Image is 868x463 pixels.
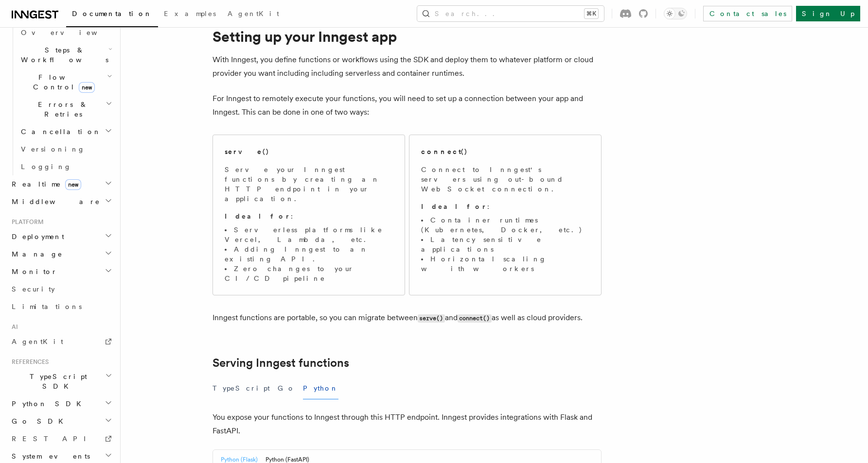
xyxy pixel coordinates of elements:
[421,165,589,194] p: Connect to Inngest's servers using out-bound WebSocket connection.
[213,135,405,295] a: serve()Serve your Inngest functions by creating an HTTP endpoint in your application.Ideal for:Se...
[8,395,114,412] button: Python SDK
[225,147,269,156] h2: serve()
[8,24,114,175] div: Inngest Functions
[418,314,445,323] code: serve()
[8,430,114,447] a: REST API
[66,3,158,27] a: Documentation
[12,435,94,443] span: REST API
[158,3,222,26] a: Examples
[8,451,90,461] span: System events
[72,10,152,17] span: Documentation
[8,175,114,193] button: Realtimenew
[8,193,114,210] button: Middleware
[585,9,598,18] kbd: ⌘K
[17,127,101,137] span: Cancellation
[17,158,114,175] a: Logging
[213,53,602,80] p: With Inngest, you define functions or workflows using the SDK and deploy them to whatever platfor...
[421,202,589,211] p: :
[421,147,468,156] h2: connect()
[225,211,393,221] p: :
[17,41,114,69] button: Steps & Workflows
[225,264,393,283] li: Zero changes to your CI/CD pipeline
[8,179,81,189] span: Realtime
[225,165,393,204] p: Serve your Inngest functions by creating an HTTP endpoint in your application.
[21,163,71,171] span: Logging
[664,8,687,19] button: Toggle dark mode
[213,377,270,399] button: TypeScript
[79,82,95,93] span: new
[12,338,63,345] span: AgentKit
[213,311,602,325] p: Inngest functions are portable, so you can migrate between and as well as cloud providers.
[8,323,18,331] span: AI
[17,96,114,123] button: Errors & Retries
[421,235,589,254] li: Latency sensitive applications
[421,254,589,274] li: Horizontal scaling with workers
[8,232,64,241] span: Deployment
[8,267,57,276] span: Monitor
[225,225,393,244] li: Serverless platforms like Vercel, Lambda, etc.
[8,416,69,426] span: Go SDK
[8,197,100,206] span: Middleware
[21,145,85,153] span: Versioning
[17,100,106,119] span: Errors & Retries
[8,218,44,226] span: Platform
[8,412,114,430] button: Go SDK
[8,358,49,366] span: References
[17,45,108,65] span: Steps & Workflows
[65,179,81,190] span: new
[225,244,393,264] li: Adding Inngest to an existing API.
[12,303,82,310] span: Limitations
[164,10,216,17] span: Examples
[8,280,114,298] a: Security
[17,123,114,140] button: Cancellation
[8,298,114,315] a: Limitations
[213,411,602,438] p: You expose your functions to Inngest through this HTTP endpoint. Inngest provides integrations wi...
[703,6,792,21] a: Contact sales
[8,333,114,350] a: AgentKit
[8,245,114,263] button: Manage
[8,249,63,259] span: Manage
[17,140,114,158] a: Versioning
[8,263,114,280] button: Monitor
[213,28,602,45] h1: Setting up your Inngest app
[213,356,349,370] a: Serving Inngest functions
[8,399,87,409] span: Python SDK
[278,377,295,399] button: Go
[222,3,285,26] a: AgentKit
[21,29,121,36] span: Overview
[458,314,492,323] code: connect()
[796,6,860,21] a: Sign Up
[17,72,107,92] span: Flow Control
[8,372,105,391] span: TypeScript SDK
[409,135,602,295] a: connect()Connect to Inngest's servers using out-bound WebSocket connection.Ideal for:Container ru...
[303,377,338,399] button: Python
[417,6,604,21] button: Search...⌘K
[8,368,114,395] button: TypeScript SDK
[17,69,114,96] button: Flow Controlnew
[8,228,114,245] button: Deployment
[421,203,487,210] strong: Ideal for
[421,215,589,235] li: Container runtimes (Kubernetes, Docker, etc.)
[225,212,291,220] strong: Ideal for
[17,24,114,41] a: Overview
[12,285,55,293] span: Security
[213,92,602,119] p: For Inngest to remotely execute your functions, you will need to set up a connection between your...
[228,10,279,17] span: AgentKit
